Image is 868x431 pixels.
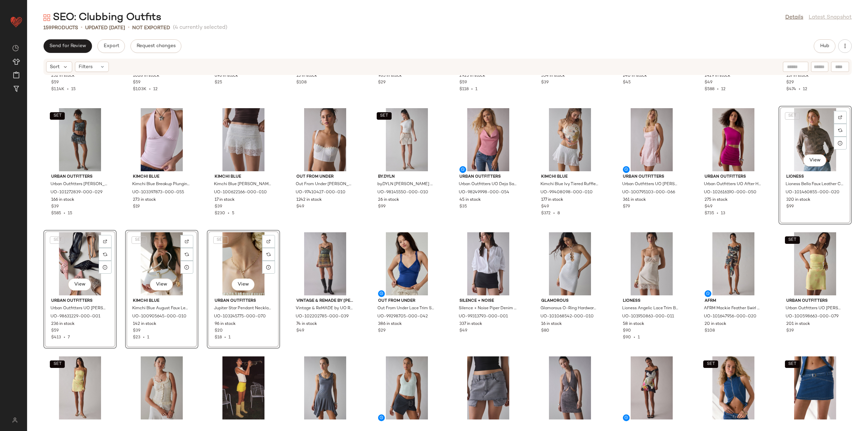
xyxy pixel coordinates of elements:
span: UO-100622166-000-010 [214,190,267,196]
span: View [809,158,821,163]
span: Kimchi Blue [133,422,191,428]
span: Hub [820,43,829,49]
span: Out From Under [PERSON_NAME] Applique Corset Bra Top in White, Women's at Urban Outfitters [296,181,353,188]
span: $474 [786,87,796,92]
span: $108 [296,80,307,86]
img: 100905645_010_b [127,232,196,295]
span: $45 [623,80,631,86]
span: View [237,282,249,287]
span: 20 in stock [705,321,726,327]
button: SET [132,236,146,244]
span: SET [788,114,796,118]
img: 99313793_001_b [454,232,522,295]
span: Kimchi Blue [215,174,272,180]
span: $35 [459,204,467,210]
span: UO-99298705-000-042 [377,314,428,320]
span: UO-98145550-000-010 [377,190,428,196]
button: SET [785,236,800,244]
span: UO-102616190-000-050 [704,190,756,196]
span: View [156,282,167,287]
span: UO-101460855-000-020 [786,190,840,196]
span: 386 in stock [378,321,402,327]
span: Filters [79,63,93,71]
span: UO-103245775-000-070 [214,314,266,320]
span: $90 [623,335,631,340]
span: • [81,24,82,32]
img: svg%3e [185,239,189,243]
a: Details [785,14,803,22]
span: $372 [541,211,551,216]
span: 361 in stock [623,197,646,203]
span: Motel [296,422,354,428]
span: $49 [296,204,304,210]
span: 12 [153,87,158,92]
span: $108 [705,328,715,334]
span: 13 [721,211,725,216]
img: svg%3e [103,239,107,243]
span: • [128,24,130,32]
button: SET [785,360,800,368]
img: 99408098_010_b [536,108,604,171]
img: svg%3e [267,252,271,256]
span: 26 in stock [378,197,399,203]
span: $49 [541,204,549,210]
span: 354 in stock [541,73,565,79]
span: Kimchi Blue August Faux Leather Shoulder Bag in White, Women's at Urban Outfitters [132,306,190,312]
span: Silence + Noise [459,298,517,304]
span: UO-100905645-000-010 [132,314,186,320]
span: by.DYLN [378,174,436,180]
span: 159 [43,25,52,31]
span: Urban Outfitters [459,174,517,180]
span: 45 in stock [459,197,481,203]
span: Urban Outfitters [786,298,844,304]
img: 101272839_029_b [46,108,114,171]
img: svg%3e [267,239,271,243]
span: 2925 in stock [459,73,485,79]
span: Urban Outfitters UO [PERSON_NAME] Slip Mini Skirt in Yellow, Women's at Urban Outfitters [786,306,843,312]
span: UO-97410427-000-010 [296,190,346,196]
span: Urban Outfitters [705,174,762,180]
button: SET [50,236,65,244]
img: 100598663_079_b [781,232,849,295]
span: UO-100795103-000-066 [622,190,675,196]
span: Silence + Noise Piper Denim Micro Skort in Elliot Wash, Women's at Urban Outfitters [459,306,516,312]
img: 97410427_010_b [291,108,359,171]
img: 104754908_000_b [617,356,686,419]
span: Out From Under [215,422,272,428]
img: 101647956_020_b [699,232,768,295]
img: 82587676_071_b [209,356,278,419]
span: Export [103,43,119,49]
button: SET [377,112,392,120]
span: Vintage & ReMADE by [PERSON_NAME] [459,422,517,428]
span: • [551,211,557,216]
img: 100622166_010_b [209,108,278,171]
span: $79 [623,204,630,210]
span: UO-100598663-000-079 [786,314,839,320]
span: SET [53,362,61,367]
button: View [232,278,255,291]
img: svg%3e [8,417,21,423]
img: 99819385_091_b [699,356,768,419]
span: $49 [705,80,712,86]
span: 17 in stock [215,197,235,203]
img: 99298705_042_b [373,232,441,295]
span: $39 [786,328,794,334]
button: Hub [814,39,835,53]
span: 15 [71,87,76,92]
span: SET [706,362,715,367]
span: 15 in stock [296,73,317,79]
span: 337 in stock [459,321,482,327]
button: SET [703,360,718,368]
span: Lioness Bella Faux Leather Cropped Moto Jacket in Brown, Women's at Urban Outfitters [786,181,843,188]
span: $80 [541,328,549,334]
span: 696 in stock [215,73,238,79]
span: Kimchi Blue Breakup Plunging Cropped Halter Top in Lilac, Women's at Urban Outfitters [132,181,190,188]
span: 985 in stock [378,73,402,79]
span: Urban Outfitters [623,174,680,180]
img: 98631229_001_b [46,232,114,295]
span: 12 [803,87,807,92]
span: • [64,87,71,92]
span: • [714,87,721,92]
span: UO-103397873-000-055 [132,190,184,196]
span: by.DYLN [705,422,762,428]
